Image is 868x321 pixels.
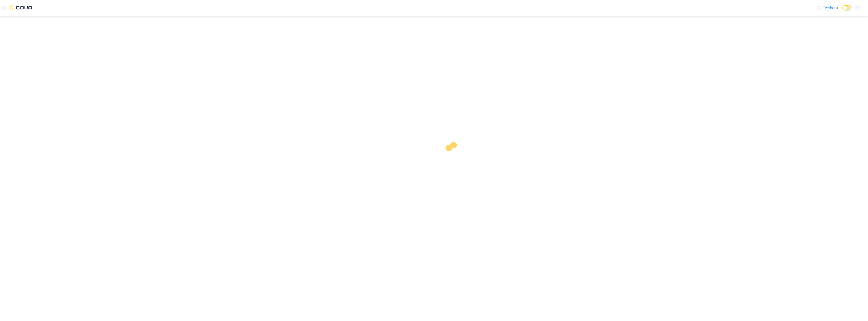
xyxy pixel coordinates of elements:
input: Dark Mode [842,5,853,11]
span: Feedback [823,5,838,10]
img: Cova [10,5,33,10]
a: Feedback [815,3,840,13]
img: cova-loader [434,138,472,176]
